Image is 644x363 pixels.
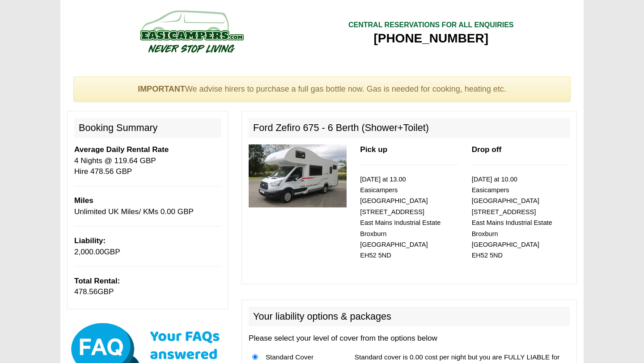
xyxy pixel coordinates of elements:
[472,176,552,259] small: [DATE] at 10.00 Easicampers [GEOGRAPHIC_DATA] [STREET_ADDRESS] East Mains Industrial Estate Broxb...
[138,84,185,93] strong: IMPORTANT
[74,276,221,298] p: GBP
[74,236,106,245] b: Liability:
[348,30,514,46] div: [PHONE_NUMBER]
[360,145,387,154] b: Pick up
[74,195,221,217] p: Unlimited UK Miles/ KMs 0.00 GBP
[249,333,570,344] p: Please select your level of cover from the options below
[74,287,97,296] span: 478.56
[472,145,501,154] b: Drop off
[360,176,441,259] small: [DATE] at 13.00 Easicampers [GEOGRAPHIC_DATA] [STREET_ADDRESS] East Mains Industrial Estate Broxb...
[74,145,169,154] b: Average Daily Rental Rate
[74,248,104,256] span: 2,000.00
[73,76,571,102] div: We advise hirers to purchase a full gas bottle now. Gas is needed for cooking, heating etc.
[249,307,570,326] h2: Your liability options & packages
[74,277,120,285] b: Total Rental:
[249,118,570,138] h2: Ford Zefiro 675 - 6 Berth (Shower+Toilet)
[348,20,514,30] div: CENTRAL RESERVATIONS FOR ALL ENQUIRIES
[74,236,221,257] p: GBP
[74,118,221,138] h2: Booking Summary
[106,7,276,56] img: campers-checkout-logo.png
[74,144,221,177] p: 4 Nights @ 119.64 GBP Hire 478.56 GBP
[249,144,347,207] img: 330.jpg
[74,196,93,205] b: Miles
